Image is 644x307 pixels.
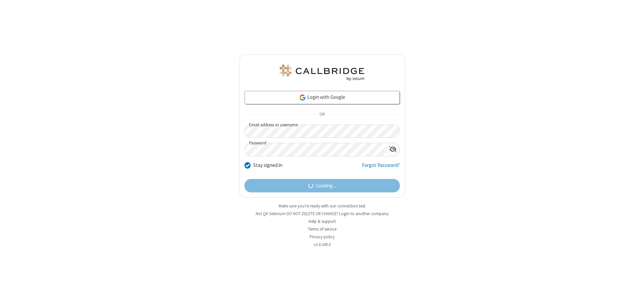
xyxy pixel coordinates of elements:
img: QA Selenium DO NOT DELETE OR CHANGE [278,65,366,81]
button: Loading... [245,179,400,192]
a: Terms of service [308,226,336,232]
a: Forgot Password? [362,162,400,174]
a: Privacy policy [310,234,335,240]
span: OR [317,110,327,119]
a: Help & support [309,219,336,224]
span: Loading... [316,182,336,190]
button: Login to another company [339,210,388,217]
img: google-icon.png [299,94,306,101]
li: Not QA Selenium DO NOT DELETE OR CHANGE? [239,210,405,217]
div: Show password [386,143,399,156]
input: Password [245,143,386,156]
label: Stay signed in [253,162,282,169]
input: Email address or username [245,125,400,138]
a: Make sure you're ready with our connection test [279,203,365,209]
li: v2.6.349.0 [239,241,405,248]
a: Login with Google [245,91,400,104]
